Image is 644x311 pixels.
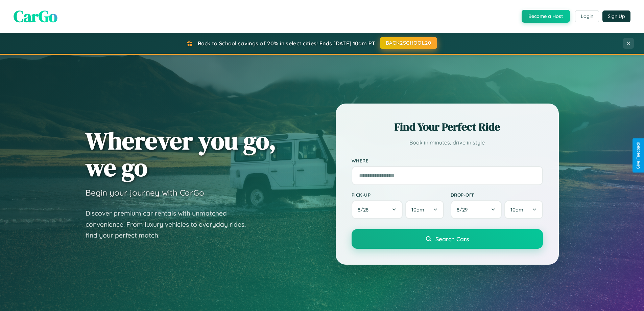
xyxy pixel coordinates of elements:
span: CarGo [14,5,57,27]
label: Drop-off [451,192,543,198]
p: Book in minutes, drive in style [352,138,543,148]
span: 8 / 29 [457,206,471,213]
div: Give Feedback [636,142,641,169]
span: 10am [510,206,523,213]
span: Back to School savings of 20% in select cities! Ends [DATE] 10am PT. [198,40,376,47]
span: Search Cars [435,235,469,243]
button: 10am [504,200,543,219]
button: Search Cars [352,229,543,249]
h3: Begin your journey with CarGo [86,187,204,198]
h1: Wherever you go, we go [86,127,276,181]
label: Where [352,158,543,163]
span: 8 / 28 [358,206,372,213]
button: 8/28 [352,200,403,219]
button: BACK2SCHOOL20 [380,37,437,49]
h2: Find Your Perfect Ride [352,119,543,134]
button: 10am [405,200,444,219]
label: Pick-up [352,192,444,198]
button: Login [575,10,599,22]
button: 8/29 [451,200,502,219]
span: 10am [411,206,424,213]
button: Become a Host [522,10,570,23]
p: Discover premium car rentals with unmatched convenience. From luxury vehicles to everyday rides, ... [86,208,255,241]
button: Sign Up [602,10,630,22]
